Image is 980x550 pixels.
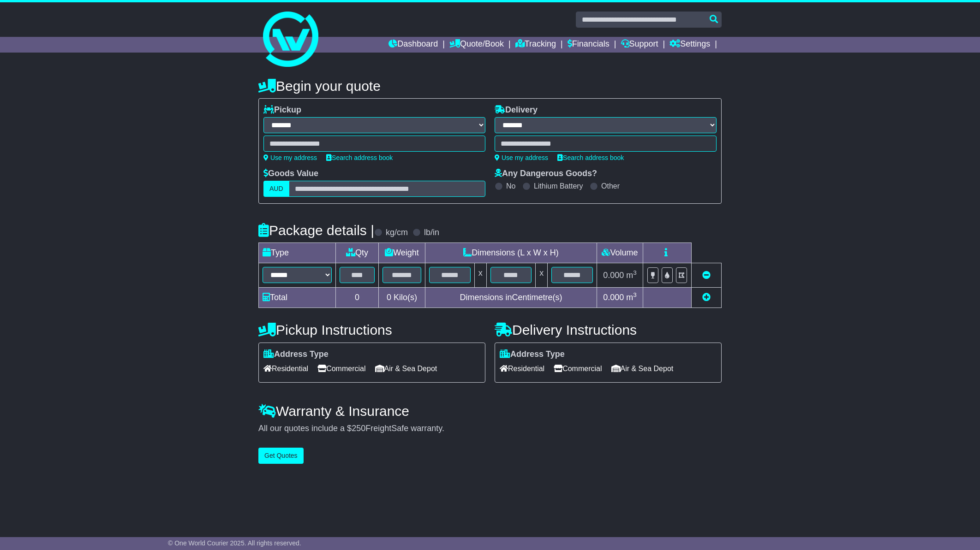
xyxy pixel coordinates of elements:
span: 0.000 [603,293,624,302]
a: Dashboard [388,37,438,53]
label: lb/in [424,228,439,238]
span: 0 [387,293,391,302]
div: All our quotes include a $ FreightSafe warranty. [258,424,722,434]
span: Residential [500,361,544,376]
td: Kilo(s) [379,287,425,308]
label: Any Dangerous Goods? [495,169,597,179]
h4: Delivery Instructions [495,322,722,337]
a: Remove this item [702,271,711,280]
sup: 3 [633,269,637,276]
h4: Warranty & Insurance [258,403,722,419]
sup: 3 [633,291,637,298]
td: 0 [336,287,379,308]
span: Air & Sea Depot [375,361,437,376]
span: Commercial [317,361,365,376]
a: Support [621,37,658,53]
td: Qty [336,243,379,263]
a: Search address book [326,154,393,161]
label: AUD [263,181,289,197]
label: kg/cm [386,228,408,238]
span: 0.000 [603,271,624,280]
label: No [506,182,515,190]
span: 250 [352,424,365,433]
button: Get Quotes [258,448,304,464]
td: x [536,263,548,287]
label: Lithium Battery [534,182,583,190]
label: Other [601,182,620,190]
label: Address Type [263,349,329,360]
label: Goods Value [263,169,318,179]
a: Quote/Book [449,37,504,53]
span: m [626,271,637,280]
label: Pickup [263,105,301,115]
span: Residential [263,361,308,376]
td: Type [259,243,336,263]
a: Settings [669,37,710,53]
label: Delivery [495,105,538,115]
td: Dimensions (L x W x H) [425,243,597,263]
a: Search address book [557,154,624,161]
td: Dimensions in Centimetre(s) [425,287,597,308]
span: Commercial [554,361,602,376]
a: Add new item [702,293,711,302]
td: x [474,263,486,287]
td: Weight [379,243,425,263]
h4: Pickup Instructions [258,322,485,337]
a: Use my address [263,154,317,161]
h4: Package details | [258,223,374,238]
a: Use my address [495,154,548,161]
span: m [626,293,637,302]
td: Total [259,287,336,308]
span: Air & Sea Depot [611,361,674,376]
a: Financials [568,37,610,53]
a: Tracking [515,37,556,53]
span: © One World Courier 2025. All rights reserved. [168,539,301,547]
label: Address Type [500,349,565,360]
h4: Begin your quote [258,78,722,94]
td: Volume [597,243,643,263]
